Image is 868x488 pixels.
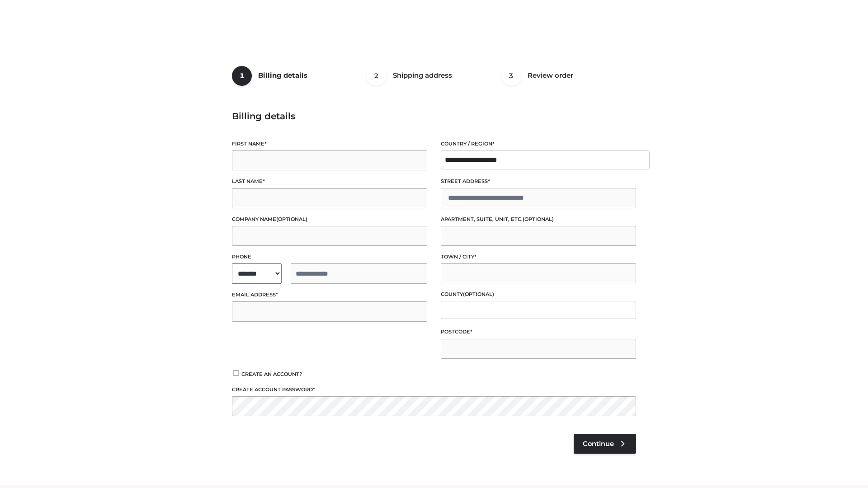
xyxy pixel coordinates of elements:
label: Street address [441,177,636,186]
a: Continue [574,434,636,454]
label: First name [232,140,427,148]
span: Continue [583,440,614,448]
span: Create an account? [241,371,302,377]
label: Town / City [441,253,636,261]
label: Create account password [232,385,636,394]
label: County [441,290,636,299]
label: Country / Region [441,140,636,148]
span: (optional) [276,216,307,222]
label: Company name [232,215,427,224]
label: Apartment, suite, unit, etc. [441,215,636,224]
span: Shipping address [393,71,452,80]
span: 1 [232,66,252,86]
h3: Billing details [232,111,636,122]
label: Last name [232,177,427,186]
span: (optional) [463,291,494,297]
span: 3 [501,66,521,86]
span: (optional) [523,216,554,222]
input: Create an account? [232,370,240,376]
span: 2 [367,66,387,86]
span: Billing details [258,71,307,80]
label: Postcode [441,328,636,336]
label: Email address [232,291,427,299]
label: Phone [232,253,427,261]
span: Review order [528,71,573,80]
